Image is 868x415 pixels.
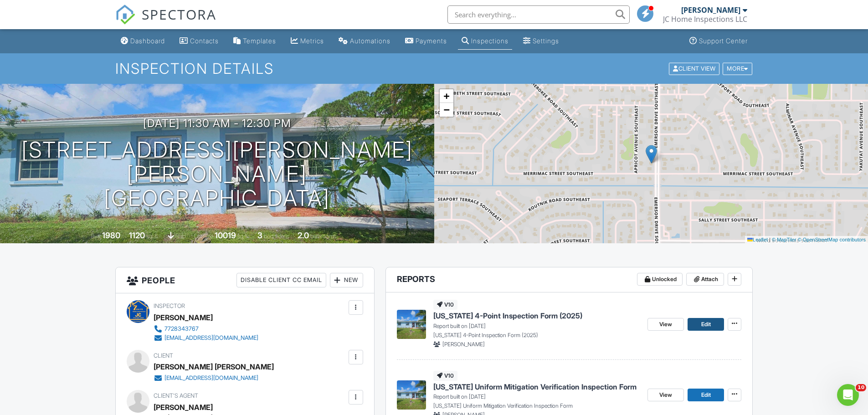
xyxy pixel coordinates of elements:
div: Settings [533,37,559,45]
img: The Best Home Inspection Software - Spectora [115,5,135,25]
div: [PERSON_NAME] [154,311,213,324]
div: Automations [350,37,390,45]
div: 10019 [215,231,236,240]
span: sq.ft. [237,233,249,240]
div: 1120 [129,231,145,240]
div: [PERSON_NAME] [681,5,740,15]
a: © OpenStreetMap contributors [798,237,866,242]
iframe: Intercom live chat [837,384,859,406]
h1: Inspection Details [115,61,753,77]
div: Inspections [471,37,508,45]
div: JC Home Inspections LLC [663,15,747,24]
a: Settings [519,33,563,50]
div: Metrics [300,37,324,45]
a: Dashboard [117,33,169,50]
div: Dashboard [130,37,165,45]
a: Zoom in [440,89,453,103]
a: [EMAIL_ADDRESS][DOMAIN_NAME] [154,333,258,343]
span: 10 [856,384,866,391]
a: [PERSON_NAME] [154,400,213,414]
div: New [330,273,363,287]
h3: [DATE] 11:30 am - 12:30 pm [143,117,291,129]
a: 7728343767 [154,324,258,333]
div: 3 [257,231,262,240]
div: 1980 [102,231,120,240]
span: + [443,90,449,102]
a: [EMAIL_ADDRESS][DOMAIN_NAME] [154,374,267,383]
div: Disable Client CC Email [236,273,326,287]
a: Contacts [176,33,222,50]
div: Client View [669,62,719,75]
span: Built [91,233,101,240]
a: Leaflet [747,237,768,242]
div: [EMAIL_ADDRESS][DOMAIN_NAME] [164,374,258,382]
div: 2.0 [298,231,309,240]
a: Templates [230,33,280,50]
span: Client's Agent [154,392,198,399]
a: SPECTORA [115,12,216,31]
span: bathrooms [310,233,336,240]
div: [EMAIL_ADDRESS][DOMAIN_NAME] [164,334,258,342]
span: Inspector [154,302,185,309]
span: − [443,104,449,115]
a: © MapTiler [772,237,796,242]
span: Lot Size [194,233,213,240]
span: | [769,237,770,242]
a: Inspections [458,33,512,50]
span: SPECTORA [142,5,216,24]
div: Templates [243,37,276,45]
span: sq. ft. [146,233,159,240]
span: Client [154,352,173,359]
img: Marker [646,145,657,164]
a: Zoom out [440,103,453,117]
div: Support Center [699,37,748,45]
span: bedrooms [264,233,289,240]
a: Client View [668,65,722,72]
div: Contacts [190,37,219,45]
span: slab [175,233,185,240]
div: More [723,62,752,75]
a: Metrics [287,33,328,50]
h1: [STREET_ADDRESS][PERSON_NAME][PERSON_NAME] [GEOGRAPHIC_DATA] [15,138,420,210]
div: [PERSON_NAME] [PERSON_NAME] [154,360,274,374]
a: Payments [401,33,451,50]
input: Search everything... [447,5,630,24]
h3: People [116,267,374,293]
div: Payments [416,37,447,45]
a: Automations (Basic) [335,33,394,50]
div: 7728343767 [164,325,199,333]
a: Support Center [686,33,751,50]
